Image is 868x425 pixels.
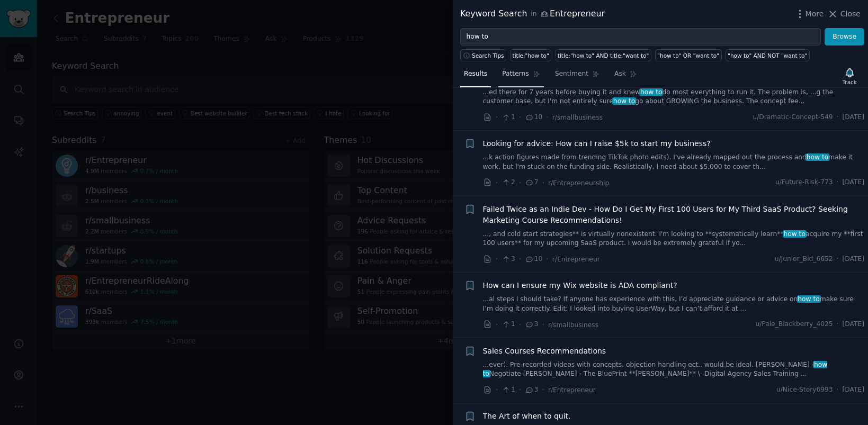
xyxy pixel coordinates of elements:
span: r/Entrepreneur [548,386,596,394]
span: [DATE] [843,113,864,122]
span: · [519,384,521,395]
span: · [496,319,498,330]
span: 3 [502,255,515,264]
span: · [837,320,839,329]
button: Browse [825,28,864,46]
span: · [496,112,498,123]
span: · [542,384,544,395]
a: How can I ensure my Wix website is ADA compliant? [483,280,677,291]
span: in [531,10,536,19]
a: ...ed there for 7 years before buying it and knewhow todo most everything to run it. The problem ... [483,88,865,106]
a: "how to" OR "want to" [655,49,722,61]
div: Track [843,78,857,86]
span: · [519,112,521,123]
div: "how to" AND NOT "want to" [728,52,807,59]
a: Sales Courses Recommendations [483,346,606,357]
span: 10 [525,113,542,122]
div: title:"how to" [513,52,549,59]
a: Sentiment [551,66,603,87]
span: · [542,319,544,330]
span: [DATE] [843,178,864,187]
span: 3 [525,385,538,395]
a: ...k action figures made from trending TikTok photo edits). I've already mapped out the process a... [483,153,865,171]
button: Search Tips [460,49,506,61]
input: Try a keyword related to your business [460,28,821,46]
a: Results [460,66,491,87]
a: Ask [611,66,641,87]
span: Search Tips [472,52,504,59]
a: Patterns [498,66,543,87]
span: 1 [502,320,515,329]
span: · [837,385,839,395]
span: · [496,177,498,188]
span: · [519,319,521,330]
span: how to [639,88,663,96]
span: · [837,255,839,264]
span: 1 [502,113,515,122]
span: 2 [502,178,515,187]
span: 3 [525,320,538,329]
span: Results [464,69,487,79]
span: u/Junior_Bid_6652 [775,255,833,264]
span: · [496,254,498,265]
button: More [794,8,824,20]
a: ..., and cold start strategies** is virtually nonexistent. I'm looking to **systematically learn*... [483,230,865,248]
a: ...al steps I should take? If anyone has experience with this, I’d appreciate guidance or advice ... [483,295,865,313]
span: · [496,384,498,395]
span: how to [612,97,636,105]
span: r/smallbusiness [552,114,603,121]
span: r/Entrepreneur [552,256,600,263]
span: how to [806,153,829,161]
span: Close [840,8,861,20]
a: "how to" AND NOT "want to" [726,49,810,61]
span: · [519,254,521,265]
span: Sentiment [555,69,588,79]
span: 10 [525,255,542,264]
span: · [837,113,839,122]
span: u/Pale_Blackberry_4025 [755,320,833,329]
button: Close [827,8,861,20]
a: ...ever). Pre-recorded videos with concepts, objection handling ect.. would be ideal. [PERSON_NAM... [483,360,865,379]
span: u/Nice-Story6993 [776,385,833,395]
span: · [546,112,548,123]
span: u/Future-Risk-773 [775,178,833,187]
span: Ask [614,69,626,79]
span: [DATE] [843,385,864,395]
span: 1 [502,385,515,395]
a: The Art of when to quit. [483,411,571,422]
a: title:"how to" [510,49,551,61]
span: how to [797,295,821,303]
a: Looking for advice: How can I raise $5k to start my business? [483,138,711,149]
span: r/smallbusiness [548,321,598,329]
div: "how to" OR "want to" [657,52,719,59]
span: More [806,8,824,20]
span: u/Dramatic-Concept-549 [753,113,833,122]
div: title:"how to" AND title:"want to" [558,52,649,59]
span: [DATE] [843,255,864,264]
span: · [542,177,544,188]
span: [DATE] [843,320,864,329]
span: Patterns [502,69,529,79]
span: · [519,177,521,188]
span: r/Entrepreneurship [548,179,609,187]
span: · [546,254,548,265]
button: Track [839,65,861,87]
span: · [837,178,839,187]
span: how to [783,230,807,238]
span: 7 [525,178,538,187]
a: Failed Twice as an Indie Dev - How Do I Get My First 100 Users for My Third SaaS Product? Seeking... [483,204,865,226]
div: Keyword Search Entrepreneur [460,7,605,21]
a: title:"how to" AND title:"want to" [555,49,651,61]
